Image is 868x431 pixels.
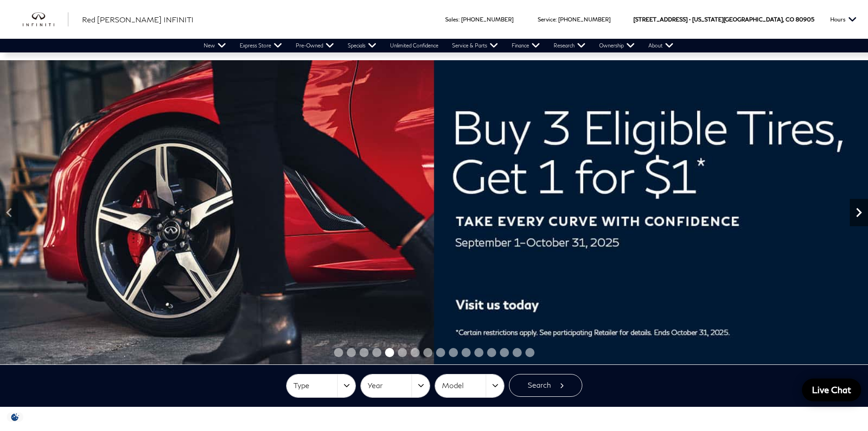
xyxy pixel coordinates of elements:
[633,16,814,23] a: [STREET_ADDRESS] • [US_STATE][GEOGRAPHIC_DATA], CO 80905
[423,348,432,357] span: Go to slide 8
[474,348,483,357] span: Go to slide 12
[23,12,68,27] a: infiniti
[82,15,194,24] span: Red [PERSON_NAME] INFINITI
[361,374,430,397] button: Year
[850,199,868,226] div: Next
[505,39,547,52] a: Finance
[341,39,383,52] a: Specials
[289,39,341,52] a: Pre-Owned
[547,39,592,52] a: Research
[445,39,505,52] a: Service & Parts
[592,39,642,52] a: Ownership
[287,374,355,397] button: Type
[458,16,460,23] span: :
[807,384,856,395] span: Live Chat
[436,348,445,357] span: Go to slide 9
[233,39,289,52] a: Express Store
[525,348,534,357] span: Go to slide 16
[509,374,582,397] button: Search
[500,348,509,357] span: Go to slide 14
[802,379,861,401] a: Live Chat
[360,348,369,357] span: Go to slide 3
[82,14,194,25] a: Red [PERSON_NAME] INFINITI
[435,374,504,397] button: Model
[513,348,522,357] span: Go to slide 15
[197,39,680,52] nav: Main Navigation
[555,16,557,23] span: :
[411,348,420,357] span: Go to slide 7
[445,16,458,23] span: Sales
[398,348,407,357] span: Go to slide 6
[642,39,680,52] a: About
[385,348,394,357] span: Go to slide 5
[383,39,445,52] a: Unlimited Confidence
[334,348,343,357] span: Go to slide 1
[462,348,471,357] span: Go to slide 11
[368,378,411,393] span: Year
[197,39,233,52] a: New
[347,348,356,357] span: Go to slide 2
[538,16,555,23] span: Service
[5,412,26,422] img: Opt-Out Icon
[449,348,458,357] span: Go to slide 10
[293,378,337,393] span: Type
[558,16,611,23] a: [PHONE_NUMBER]
[5,412,26,422] section: Click to Open Cookie Consent Modal
[372,348,381,357] span: Go to slide 4
[461,16,514,23] a: [PHONE_NUMBER]
[23,12,68,27] img: INFINITI
[442,378,486,393] span: Model
[487,348,496,357] span: Go to slide 13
